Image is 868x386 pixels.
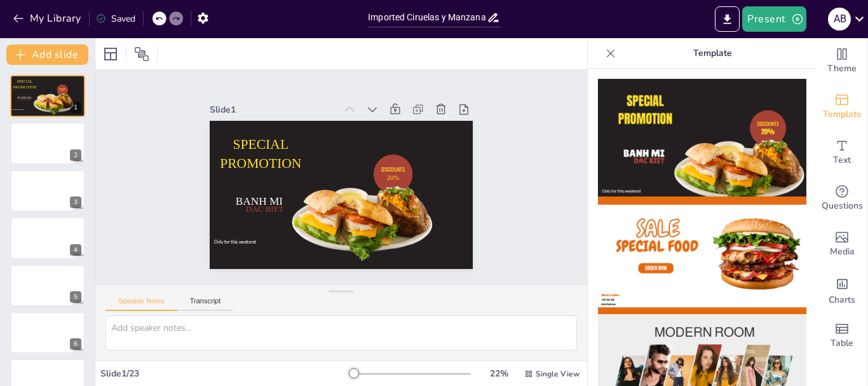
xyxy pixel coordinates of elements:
div: 1 [70,102,81,113]
button: Add slide [6,45,88,65]
div: 3 [10,170,85,212]
div: Layout [100,44,121,64]
div: Get real-time input from your audience [817,176,867,221]
button: My Library [10,8,86,29]
span: Questions [822,199,863,213]
div: Add charts and graphs [817,267,867,313]
img: thumb-2.png [598,196,806,314]
span: Only for this weekend [198,182,238,204]
div: 1 [10,75,85,117]
div: 6 [70,338,81,350]
span: Charts [829,293,855,307]
span: SPECIAL PROMOTION [233,96,313,155]
div: 2 [70,149,81,161]
button: Present [742,6,806,32]
p: Template [621,38,804,69]
span: BANH MI [18,96,31,99]
span: BANH MI [233,150,281,181]
span: SPECIAL PROMOTION [13,79,37,89]
span: DAC BIET [20,99,31,101]
span: Template [823,107,862,121]
button: Export to PowerPoint [715,6,740,32]
div: Add a table [817,313,867,359]
div: 6 [10,312,85,354]
span: Media [830,245,855,259]
span: Position [134,46,149,62]
span: Theme [827,62,857,76]
span: Single View [536,369,580,379]
div: 5 [70,291,81,303]
div: Add images, graphics, shapes or video [817,221,867,267]
div: 4 [70,244,81,256]
div: 22 % [484,368,514,380]
img: thumb-1.png [598,79,806,196]
div: 5 [10,265,85,307]
div: Saved [96,13,135,25]
button: Speaker Notes [105,297,177,311]
div: 2 [10,122,85,164]
div: 4 [10,217,85,259]
button: a b [828,6,851,32]
div: a b [828,8,851,31]
span: DAC BIET [240,163,278,187]
div: Change the overall theme [817,38,867,84]
div: Slide 1 [246,56,366,118]
div: Slide 1 / 23 [100,368,349,380]
div: Add text boxes [817,130,867,176]
div: 3 [70,196,81,208]
span: Only for this weekend [11,109,24,110]
span: Text [833,153,851,167]
button: Transcript [177,297,234,311]
div: Add ready made slides [817,84,867,130]
input: Insert title [368,8,487,27]
span: Table [831,336,853,350]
